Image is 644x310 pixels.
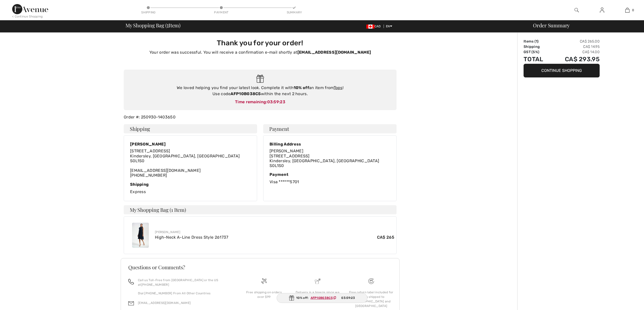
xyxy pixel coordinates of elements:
td: Items ( ) [524,39,551,44]
img: search the website [575,7,579,13]
span: CA$ 265 [377,234,394,240]
span: My Shopping Bag ( Item) [126,23,181,28]
img: My Bag [625,7,630,13]
span: 03:59:23 [267,99,285,104]
h4: My Shopping Bag (1 Item) [124,205,397,214]
a: Sign In [596,7,608,13]
p: Dial [PHONE_NUMBER] From All Other Countries [138,291,231,296]
a: Tops [334,85,343,90]
span: 0 [632,8,634,12]
span: 1 [536,39,537,44]
a: High-Neck A-Line Dress Style 261737 [155,235,228,240]
td: GST (5%) [524,49,551,55]
span: [PERSON_NAME] [270,149,303,153]
img: Free shipping on orders over $99 [368,278,374,284]
button: Continue Shopping [524,64,600,77]
span: EN [386,25,392,28]
img: Gift.svg [289,295,294,301]
img: My Info [600,7,604,13]
img: 1ère Avenue [12,4,48,14]
td: CA$ 14.95 [551,44,600,49]
div: [EMAIL_ADDRESS][DOMAIN_NAME] [PHONE_NUMBER] [130,149,240,178]
strong: AFP10B038C5 [230,91,261,96]
img: High-Neck A-Line Dress Style 261737 [132,223,149,248]
div: < Continue Shopping [12,14,43,19]
div: Delivery is a breeze since we pay the duties! [295,290,341,299]
ins: AFP10B038C5 [311,296,333,300]
strong: [EMAIL_ADDRESS][DOMAIN_NAME] [297,50,371,55]
div: Time remaining: [129,99,391,105]
strong: 10% off [294,85,309,90]
span: 03:59:23 [341,296,355,300]
div: Express [130,182,251,195]
div: Payment [270,172,390,177]
div: Shipping [141,10,156,15]
div: Order Summary [527,23,641,28]
div: Free return label included for orders shipped to [GEOGRAPHIC_DATA] and [GEOGRAPHIC_DATA] [348,290,394,308]
img: Canadian Dollar [366,25,374,29]
td: CA$ 265.00 [551,39,600,44]
a: [PHONE_NUMBER] [141,283,169,286]
div: [PERSON_NAME] [155,230,394,234]
span: 1 [167,22,169,28]
p: Call us Toll-Free from [GEOGRAPHIC_DATA] or the US at [138,278,231,287]
h3: Questions or Comments? [128,265,392,270]
span: [STREET_ADDRESS] Kindersley, [GEOGRAPHIC_DATA], [GEOGRAPHIC_DATA] S0L1S0 [270,154,379,168]
td: CA$ 14.00 [551,49,600,55]
img: Free shipping on orders over $99 [261,278,267,284]
h4: Payment [263,124,397,133]
div: Payment [214,10,229,15]
div: [PERSON_NAME] [130,142,240,147]
td: CA$ 293.95 [551,55,600,64]
h4: Shipping [124,124,257,133]
img: Delivery is a breeze since we pay the duties! [315,278,320,284]
td: Total [524,55,551,64]
td: Shipping [524,44,551,49]
div: Shipping [130,182,251,187]
div: Free shipping on orders over $99 [241,290,287,299]
h3: Thank you for your order! [127,39,393,47]
div: Order #: 250930-1403650 [121,114,400,120]
a: 0 [615,7,640,13]
div: We loved helping you find your latest look. Complete it with an item from ! Use code within the n... [129,85,391,97]
span: [STREET_ADDRESS] Kindersley, [GEOGRAPHIC_DATA], [GEOGRAPHIC_DATA] S0L1S0 [130,149,240,163]
a: [EMAIL_ADDRESS][DOMAIN_NAME] [138,301,191,305]
div: 10% off: [277,293,367,303]
p: Your order was successful. You will receive a confirmation e-mail shortly at [127,49,393,55]
img: call [128,279,134,284]
img: email [128,301,134,306]
span: CAD [366,25,383,28]
div: Billing Address [270,142,379,147]
img: Gift.svg [256,75,264,83]
div: Summary [287,10,302,15]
